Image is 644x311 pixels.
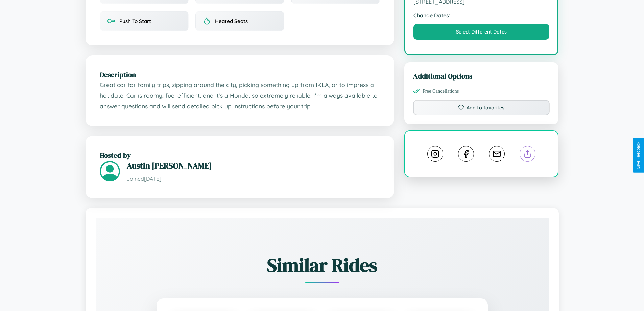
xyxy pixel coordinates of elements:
span: Heated Seats [215,18,248,24]
div: Give Feedback [636,142,641,169]
strong: Change Dates: [413,12,550,19]
span: Push To Start [119,18,151,24]
h3: Austin [PERSON_NAME] [127,160,380,171]
h2: Description [100,70,380,80]
h3: Additional Options [413,71,550,81]
span: Free Cancellations [423,88,459,94]
button: Add to favorites [413,100,550,115]
p: Great car for family trips, zipping around the city, picking something up from IKEA, or to impres... [100,80,380,112]
button: Select Different Dates [413,24,550,40]
h2: Similar Rides [119,252,525,278]
p: Joined [DATE] [127,174,380,184]
h2: Hosted by [100,150,380,160]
